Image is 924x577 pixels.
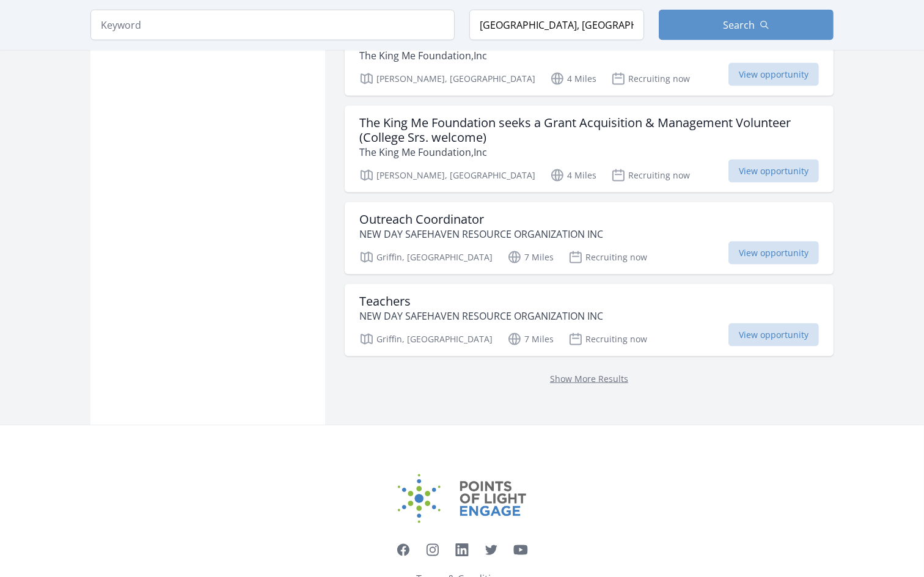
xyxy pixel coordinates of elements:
h3: The King Me Foundation seeks a Grant Acquisition & Management Volunteer (College Srs. welcome) [359,116,819,145]
h3: Outreach Coordinator [359,212,603,227]
a: Outreach Coordinator NEW DAY SAFEHAVEN RESOURCE ORGANIZATION INC Griffin, [GEOGRAPHIC_DATA] 7 Mil... [345,202,834,274]
p: [PERSON_NAME], [GEOGRAPHIC_DATA] [359,168,535,183]
a: The King Me Foundation seeks a Grant Acquisition & Management Volunteer (College Srs. welcome) Th... [345,106,834,193]
span: View opportunity [728,160,819,183]
p: 4 Miles [550,168,596,183]
span: Search [723,18,755,32]
p: Griffin, [GEOGRAPHIC_DATA] [359,332,493,347]
p: 7 Miles [507,332,554,347]
span: View opportunity [728,63,819,86]
button: Search [659,10,834,40]
img: Points of Light Engage [398,474,526,523]
p: Griffin, [GEOGRAPHIC_DATA] [359,250,493,265]
p: NEW DAY SAFEHAVEN RESOURCE ORGANIZATION INC [359,227,603,241]
p: The King Me Foundation,Inc [359,145,819,160]
p: Recruiting now [568,332,647,347]
input: Keyword [90,10,455,40]
h3: Teachers [359,294,603,309]
p: The King Me Foundation,Inc [359,48,794,63]
a: Show More Results [550,373,628,384]
p: Recruiting now [611,72,690,86]
p: 4 Miles [550,72,596,86]
p: Recruiting now [568,250,647,265]
p: 7 Miles [507,250,554,265]
p: [PERSON_NAME], [GEOGRAPHIC_DATA] [359,72,535,86]
a: Teachers NEW DAY SAFEHAVEN RESOURCE ORGANIZATION INC Griffin, [GEOGRAPHIC_DATA] 7 Miles Recruitin... [345,284,834,356]
p: NEW DAY SAFEHAVEN RESOURCE ORGANIZATION INC [359,309,603,323]
span: View opportunity [728,323,819,347]
a: The King Me Foundation seeks Non-Profit Directors (projects, programs, arts) The King Me Foundati... [345,24,834,96]
p: Recruiting now [611,168,690,183]
input: Location [469,10,644,40]
span: View opportunity [728,241,819,265]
